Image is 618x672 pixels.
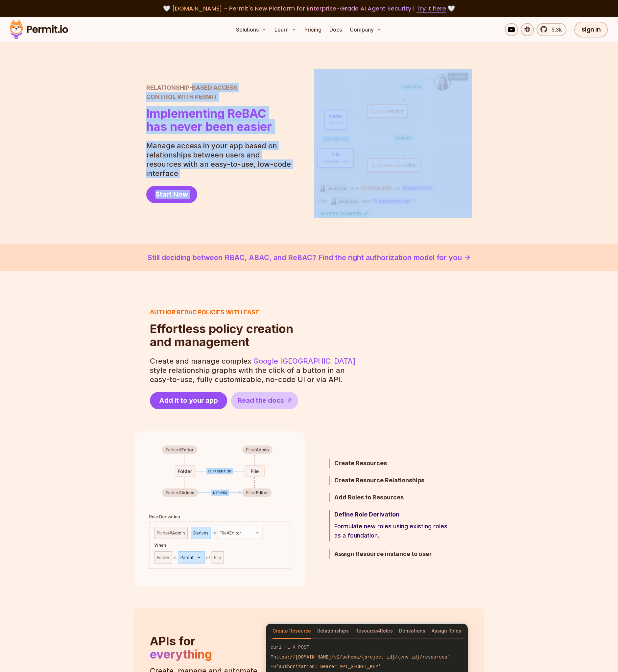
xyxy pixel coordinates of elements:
span: Implementing ReBAC [146,107,272,120]
button: Company [347,23,384,36]
span: Start Now [155,190,188,199]
button: Add Roles to Resources [329,493,449,502]
h2: Control with Permit [146,83,272,102]
h2: and management [150,322,293,348]
span: 5.3k [548,26,562,34]
button: Assign Roles [432,624,461,639]
h3: Create Resource Relationships [334,476,449,485]
a: Docs [327,23,345,36]
code: curl -L X POST [266,643,468,652]
a: Add it to your app [150,392,227,409]
a: Try it here [416,4,446,13]
h1: has never been easier [146,107,272,133]
button: Learn [272,23,299,36]
p: Formulate new roles using existing roles as a foundation. [334,522,449,540]
span: [DOMAIN_NAME] - Permit's New Platform for Enterprise-Grade AI Agent Security | [172,4,446,12]
span: Effortless policy creation [150,322,293,335]
a: Google [GEOGRAPHIC_DATA] [253,357,356,365]
a: Sign In [574,22,608,37]
span: Relationship-Based Access [146,83,272,92]
span: "https://[DOMAIN_NAME]/v2/schema/{project_id}/{env_id}/resources" [271,655,450,660]
p: Manage access in your app based on relationships between users and resources with an easy-to-use,... [146,141,296,178]
a: Still deciding between RBAC, ABAC, and ReBAC? Find the right authorization model for you -> [16,252,602,263]
a: Read the docs [231,392,298,409]
p: Create and manage complex style relationship graphs with the click of a button in an easy-to-use,... [150,356,357,384]
span: Add it to your app [159,396,218,405]
button: Assign Resource instance to user [329,549,449,559]
a: 5.3k [536,23,566,36]
span: Read the docs [238,396,284,405]
h3: Author ReBAC policies with ease [150,308,293,317]
button: Create Resource Relationships [329,476,449,485]
button: Solutions [233,23,269,36]
div: 🤍 🤍 [16,4,602,13]
code: -H [266,662,468,672]
button: Relationships [317,624,349,639]
a: Pricing [302,23,324,36]
span: APIs for [150,634,196,648]
span: everything [150,647,212,661]
h3: Add Roles to Resources [334,493,449,502]
button: Resource#Roles [355,624,393,639]
a: Start Now [146,186,197,203]
button: Define Role DerivationFormulate new roles using existing roles as a foundation. [329,510,449,541]
button: Derivations [399,624,425,639]
span: 'authorization: Bearer API_SECRET_KEY' [276,664,381,669]
h3: Create Resources [334,459,449,468]
h3: Define Role Derivation [334,510,449,519]
button: Create Resource [273,624,311,639]
h3: Assign Resource instance to user [334,549,449,559]
button: Create Resources [329,459,449,468]
img: Permit logo [7,18,71,41]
